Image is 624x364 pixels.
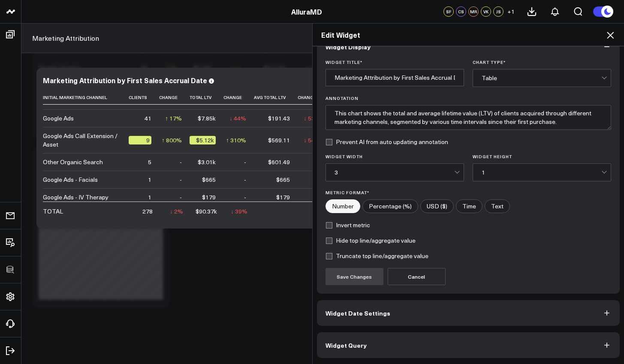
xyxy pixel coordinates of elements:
span: + 1 [507,9,515,15]
label: Metric Format* [326,190,612,195]
label: Chart Type * [473,60,611,65]
label: Hide top line/aggregate value [326,237,416,244]
label: Time [456,199,482,213]
div: JS [493,6,503,17]
div: VK [481,6,491,17]
button: Widget Display [317,34,620,60]
button: +1 [506,6,516,17]
h2: Edit Widget [321,30,616,39]
label: Text [485,199,510,213]
label: Prevent AI from auto updating annotation [326,138,448,145]
label: Widget Width [326,154,464,159]
label: Number [326,199,360,213]
div: Table [482,75,601,81]
label: Truncate top line/aggregate value [326,253,428,259]
label: Widget Title * [326,60,464,65]
button: Cancel [388,268,446,285]
div: SF [443,6,454,17]
label: Percentage (%) [362,199,418,213]
label: Annotation [326,96,612,101]
button: Save Changes [326,268,383,285]
div: 1 [482,169,601,176]
label: USD ($) [420,199,454,213]
div: CS [456,6,466,17]
a: AlluraMD [291,7,322,16]
span: Widget Display [326,43,371,50]
span: Widget Query [326,342,367,349]
input: Enter your widget title [326,69,464,86]
textarea: This chart shows the total and average lifetime value (LTV) of clients acquired through different... [326,105,612,130]
span: Widget Date Settings [326,310,390,316]
div: 3 [335,169,454,176]
button: Widget Date Settings [317,300,620,326]
label: Invert metric [326,222,370,229]
label: Widget Height [473,154,611,159]
button: Widget Query [317,332,620,358]
div: MR [468,6,479,17]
